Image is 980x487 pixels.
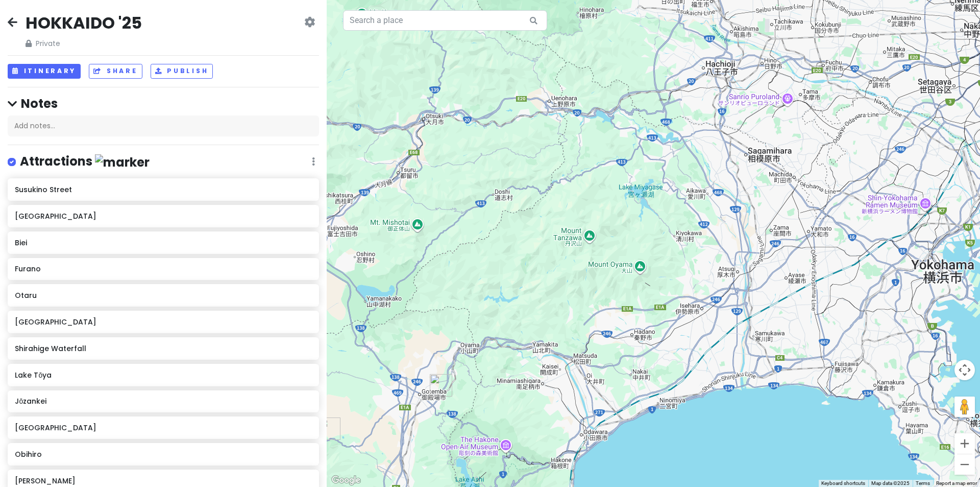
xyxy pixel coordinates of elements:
h4: Attractions [20,153,150,170]
h6: Lake Tōya [15,370,311,380]
div: Fuji Safari Park [318,418,340,440]
h6: Susukino Street [15,185,311,194]
h6: Biei [15,238,311,247]
div: Add notes... [8,115,319,137]
button: Map camera controls [954,360,975,380]
img: Google [329,474,363,487]
button: Keyboard shortcuts [821,480,865,487]
h6: [GEOGRAPHIC_DATA] [15,212,311,221]
h6: Obihiro [15,450,311,459]
h6: Otaru [15,291,311,300]
a: Terms (opens in new tab) [916,480,930,486]
button: Itinerary [8,64,81,79]
button: Zoom in [954,433,975,454]
button: Publish [151,64,213,79]
button: Zoom out [954,454,975,475]
h4: Notes [8,96,319,111]
a: Open this area in Google Maps (opens a new window) [329,474,363,487]
button: Share [89,64,142,79]
img: marker [95,154,150,170]
h6: Furano [15,264,311,273]
a: Report a map error [936,480,977,486]
input: Search a place [343,10,547,31]
h6: Shirahige Waterfall [15,344,311,353]
h6: Jōzankei [15,397,311,406]
span: Private [26,38,142,49]
h6: [PERSON_NAME] [15,476,311,485]
h2: HOKKAIDO '25 [26,12,142,34]
h6: [GEOGRAPHIC_DATA] [15,317,311,327]
button: Drag Pegman onto the map to open Street View [954,397,975,417]
span: Map data ©2025 [871,480,910,486]
h6: [GEOGRAPHIC_DATA] [15,423,311,432]
div: Gotemba Premium Outlets [430,374,452,397]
